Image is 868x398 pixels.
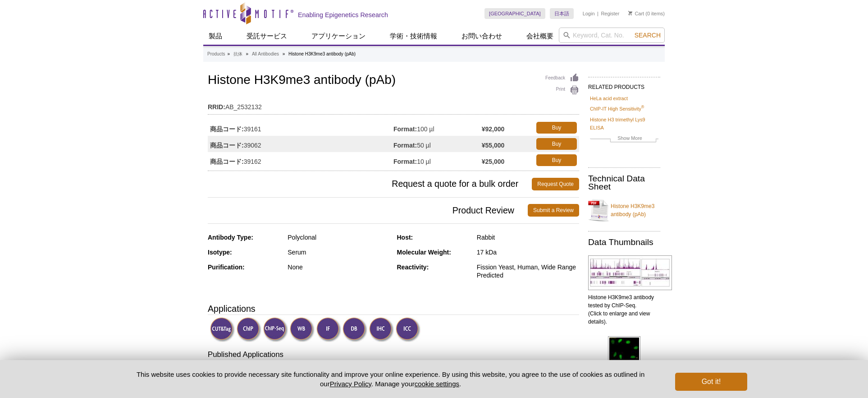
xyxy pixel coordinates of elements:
h3: Applications [208,302,579,315]
td: 39161 [208,120,393,136]
span: Request a quote for a bulk order [208,178,532,190]
button: cookie settings [415,380,459,388]
a: Histone H3 trimethyl Lys9 ELISA [590,116,658,132]
strong: Purification: [208,264,245,271]
a: Feedback [545,73,579,83]
img: Immunofluorescence Validated [316,317,341,342]
li: | [597,8,598,19]
a: [GEOGRAPHIC_DATA] [484,8,545,19]
span: Product Review [208,204,528,217]
input: Keyword, Cat. No. [559,28,665,43]
li: » [283,51,285,56]
a: Buy [536,154,577,166]
a: アプリケーション [306,28,371,45]
h2: RELATED PRODUCTS [588,77,660,93]
a: Request Quote [532,178,579,190]
a: 製品 [203,28,228,45]
h2: Enabling Epigenetics Research [298,11,388,19]
div: Serum [288,248,390,256]
a: Products [207,50,225,58]
div: 17 kDa [477,248,579,256]
a: Print [545,85,579,95]
img: Immunocytochemistry Validated [396,317,420,342]
a: Histone H3K9me3 antibody (pAb) [588,197,660,224]
strong: 商品コード: [210,125,244,133]
img: ChIP-Seq Validated [263,317,288,342]
a: 会社概要 [521,28,559,45]
a: Submit a Review [528,204,579,217]
strong: ¥92,000 [482,125,505,133]
strong: Molecular Weight: [397,249,451,256]
h3: Published Applications [208,349,579,362]
a: 日本語 [550,8,574,19]
strong: 商品コード: [210,141,244,149]
h2: Technical Data Sheet [588,175,660,191]
strong: Reactivity: [397,264,429,271]
a: Register [601,10,619,17]
a: 受託サービス [241,28,292,45]
p: This website uses cookies to provide necessary site functionality and improve your online experie... [121,370,660,389]
strong: RRID: [208,103,225,111]
a: お問い合わせ [456,28,507,45]
div: Rabbit [477,233,579,241]
p: Histone H3K9me3 antibody tested by ChIP-Seq. (Click to enlarge and view details). [588,293,660,326]
sup: ® [641,105,644,110]
img: ChIP Validated [237,317,261,342]
strong: 商品コード: [210,157,244,166]
strong: ¥55,000 [482,141,505,149]
strong: Format: [393,125,417,133]
img: Immunohistochemistry Validated [369,317,394,342]
a: All Antibodies [252,50,279,58]
a: Cart [628,10,644,17]
a: 抗体 [233,50,242,58]
strong: ¥25,000 [482,157,505,166]
td: 10 µl [393,152,482,168]
img: Your Cart [628,11,632,15]
a: Privacy Policy [330,380,371,388]
td: 39062 [208,136,393,152]
a: Buy [536,122,577,134]
strong: Antibody Type: [208,234,253,241]
td: 100 µl [393,120,482,136]
strong: Format: [393,157,417,166]
a: HeLa acid extract [590,94,628,102]
strong: Isotype: [208,249,232,256]
li: » [227,51,230,56]
li: Histone H3K9me3 antibody (pAb) [288,51,356,56]
span: Search [635,32,661,39]
li: » [246,51,249,56]
img: Dot Blot Validated [343,317,367,342]
img: Histone H3K9me3 antibody tested by ChIP-Seq. [588,255,672,290]
button: Got it! [675,373,747,391]
td: 39162 [208,152,393,168]
strong: Host: [397,234,413,241]
div: Polyclonal [288,233,390,241]
a: 学術・技術情報 [384,28,443,45]
a: Login [583,10,595,17]
a: Buy [536,138,577,150]
a: Show More [590,134,658,144]
div: None [288,263,390,271]
img: CUT&Tag Validated [210,317,235,342]
td: AB_2532132 [208,97,579,112]
a: ChIP-IT High Sensitivity® [590,105,644,113]
h1: Histone H3K9me3 antibody (pAb) [208,73,579,88]
h2: Data Thumbnails [588,238,660,246]
div: Fission Yeast, Human, Wide Range Predicted [477,263,579,279]
button: Search [632,31,663,39]
li: (0 items) [628,8,665,19]
td: 50 µl [393,136,482,152]
strong: Format: [393,141,417,149]
img: Western Blot Validated [290,317,315,342]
